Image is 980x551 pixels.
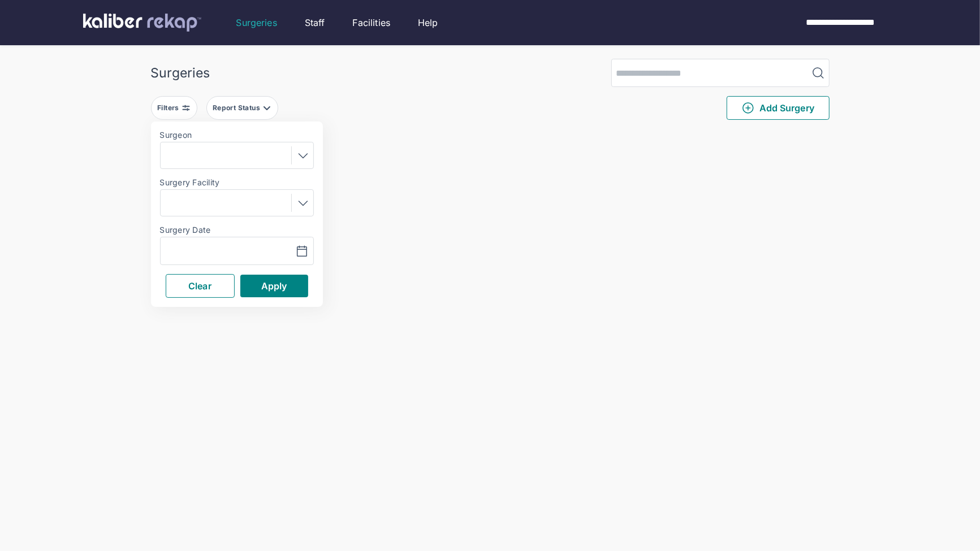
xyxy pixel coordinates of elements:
[240,275,308,297] button: Apply
[188,280,211,292] span: Clear
[182,103,191,112] img: faders-horizontal-grey.d550dbda.svg
[166,274,235,298] button: Clear
[741,101,755,115] img: PlusCircleGreen.5fd88d77.svg
[305,16,325,29] a: Staff
[741,101,814,115] span: Add Surgery
[418,16,438,29] a: Help
[160,178,314,187] label: Surgery Facility
[83,14,201,32] img: kaliber labs logo
[727,96,830,120] button: Add Surgery
[157,103,182,112] div: Filters
[261,280,287,292] span: Apply
[811,66,825,80] img: MagnifyingGlass.1dc66aab.svg
[160,131,314,140] label: Surgeon
[262,103,271,112] img: filter-caret-down-grey.b3560631.svg
[151,65,210,81] div: Surgeries
[213,103,262,112] div: Report Status
[151,96,197,120] button: Filters
[206,96,278,120] button: Report Status
[160,225,314,235] label: Surgery Date
[236,16,277,29] a: Surgeries
[353,16,391,29] a: Facilities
